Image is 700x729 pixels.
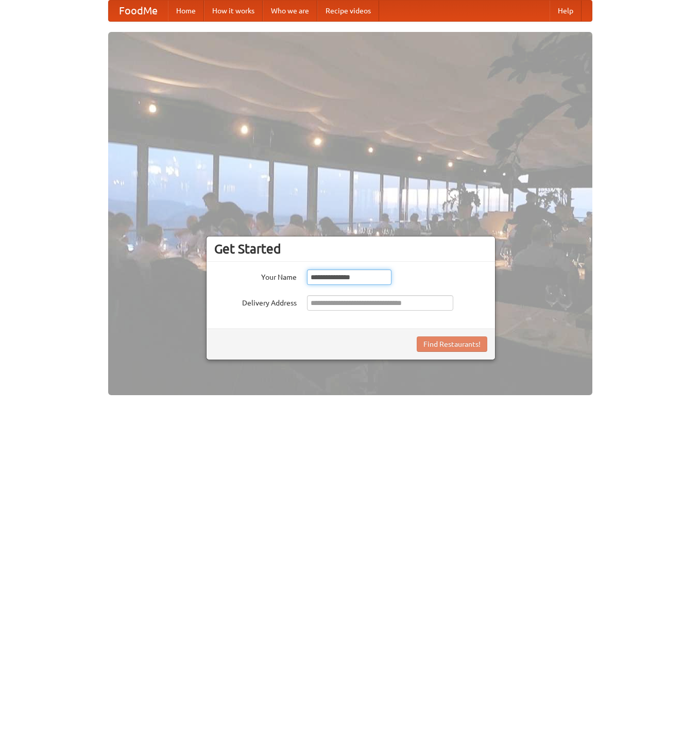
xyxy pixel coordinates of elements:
[214,295,297,308] label: Delivery Address
[168,1,204,21] a: Home
[109,1,168,21] a: FoodMe
[214,241,487,257] h3: Get Started
[550,1,582,21] a: Help
[417,336,487,352] button: Find Restaurants!
[263,1,317,21] a: Who we are
[204,1,263,21] a: How it works
[214,269,297,282] label: Your Name
[317,1,379,21] a: Recipe videos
